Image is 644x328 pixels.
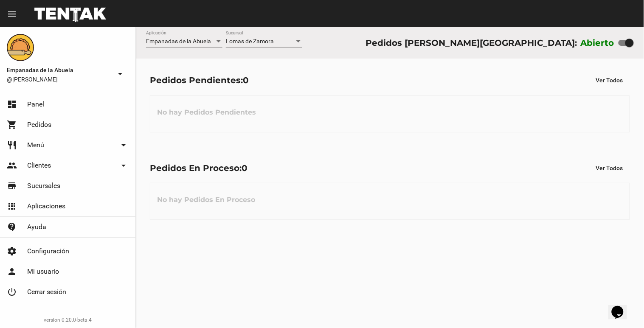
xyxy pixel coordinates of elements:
[366,36,577,50] div: Pedidos [PERSON_NAME][GEOGRAPHIC_DATA]:
[7,9,17,19] mat-icon: menu
[27,223,46,231] span: Ayuda
[7,222,17,232] mat-icon: contact_support
[226,38,274,45] span: Lomas de Zamora
[7,246,17,256] mat-icon: settings
[27,267,59,276] span: Mi usuario
[118,140,129,150] mat-icon: arrow_drop_down
[7,99,17,109] mat-icon: dashboard
[27,288,66,296] span: Cerrar sesión
[27,121,51,129] span: Pedidos
[596,165,623,171] span: Ver Todos
[27,247,69,255] span: Configuración
[7,316,129,324] div: version 0.20.0-beta.4
[27,202,65,210] span: Aplicaciones
[242,163,247,173] span: 0
[589,73,630,88] button: Ver Todos
[589,160,630,176] button: Ver Todos
[146,38,211,45] span: Empanadas de la Abuela
[581,36,615,50] label: Abierto
[150,161,247,175] div: Pedidos En Proceso:
[27,161,51,170] span: Clientes
[7,181,17,191] mat-icon: store
[7,160,17,171] mat-icon: people
[150,187,262,213] h3: No hay Pedidos En Proceso
[7,65,112,75] span: Empanadas de la Abuela
[150,100,263,125] h3: No hay Pedidos Pendientes
[27,141,44,149] span: Menú
[596,77,623,84] span: Ver Todos
[7,201,17,211] mat-icon: apps
[150,73,249,87] div: Pedidos Pendientes:
[7,34,34,61] img: f0136945-ed32-4f7c-91e3-a375bc4bb2c5.png
[608,294,636,320] iframe: chat widget
[27,100,44,109] span: Panel
[7,75,112,84] span: @[PERSON_NAME]
[7,287,17,297] mat-icon: power_settings_new
[243,75,249,85] span: 0
[115,69,125,79] mat-icon: arrow_drop_down
[118,160,129,171] mat-icon: arrow_drop_down
[7,140,17,150] mat-icon: restaurant
[7,266,17,277] mat-icon: person
[7,120,17,130] mat-icon: shopping_cart
[27,182,60,190] span: Sucursales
